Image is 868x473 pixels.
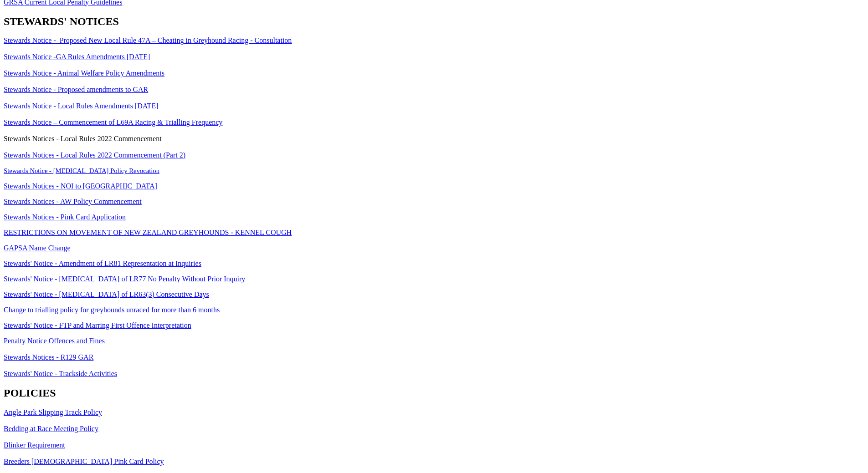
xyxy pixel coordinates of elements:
h2: POLICIES [4,387,864,399]
a: Stewards Notices - R129 GAR [4,353,93,361]
h2: STEWARDS' NOTICES [4,15,864,28]
a: Breeders [DEMOGRAPHIC_DATA] Pink Card Policy [4,458,164,465]
a: Stewards Notice - Proposed amendments to GAR [4,86,148,93]
a: GAPSA Name Change [4,244,71,252]
a: Stewards Notice - Local Rules Amendments [DATE] [4,102,158,110]
a: Blinker Requirement [4,441,65,449]
a: Stewards Notices - NOI to [GEOGRAPHIC_DATA] [4,182,157,190]
a: Stewards Notices - AW Policy Commencement [4,198,142,205]
a: Stewards Notices - Pink Card Application [4,213,126,221]
a: Stewards Notice - Proposed New Local Rule 47A – Cheating in Greyhound Racing - Consultation [4,36,292,44]
a: Stewards' Notice - [MEDICAL_DATA] of LR63(3) Consecutive Days [4,290,209,298]
a: Stewards' Notice - Amendment of LR81 Representation at Inquiries [4,259,201,267]
a: Stewards Notice – Commencement of L69A Racing & Trialling Frequency [4,118,222,126]
a: Stewards Notice - [MEDICAL_DATA] Policy Revocation [4,167,159,174]
a: RESTRICTIONS ON MOVEMENT OF NEW ZEALAND GREYHOUNDS - KENNEL COUGH [4,229,292,236]
a: Change to trialling policy for greyhounds unraced for more than 6 months [4,306,220,314]
a: Stewards' Notice - [MEDICAL_DATA] of LR77 No Penalty Without Prior Inquiry [4,275,245,283]
a: Stewards Notices - Local Rules 2022 Commencement (Part 2) [4,151,185,159]
a: Penalty Notice Offences and Fines [4,337,105,345]
a: Stewards Notice - Animal Welfare Policy Amendments [4,69,164,77]
a: Stewards Notice -GA Rules Amendments [DATE] [4,53,150,61]
a: Stewards' Notice - Trackside Activities [4,370,117,377]
a: Angle Park Slipping Track Policy [4,408,102,416]
p: Stewards Notices - Local Rules 2022 Commencement [4,36,864,159]
a: Bedding at Race Meeting Policy [4,425,98,432]
a: Stewards' Notice - FTP and Marring First Offence Interpretation [4,321,191,329]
